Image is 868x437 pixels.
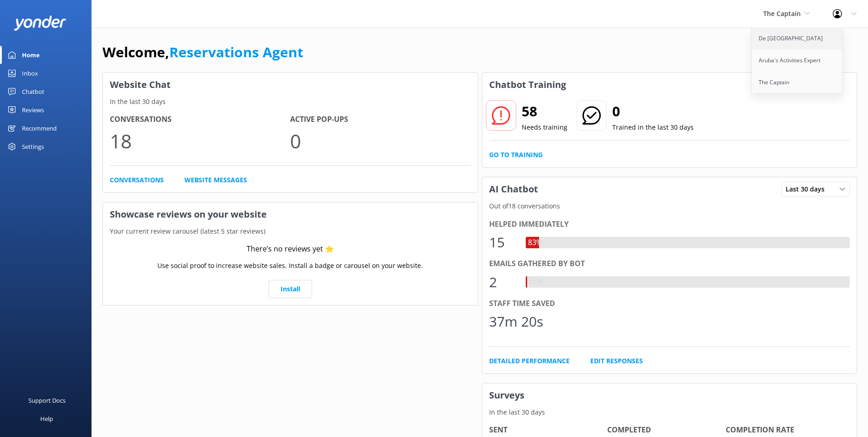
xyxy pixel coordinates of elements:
h4: Completion Rate [726,424,844,436]
h3: AI Chatbot [482,177,545,201]
div: Inbox [22,64,38,82]
div: Reviews [22,101,44,119]
div: Settings [22,137,44,156]
div: Help [40,410,53,428]
div: 15 [489,231,517,253]
img: yonder-white-logo.png [14,16,66,31]
div: Chatbot [22,82,44,101]
span: Last 30 days [786,184,830,194]
p: Your current review carousel (latest 5 star reviews) [103,226,478,236]
a: Reservations Agent [169,43,303,61]
div: Support Docs [28,391,65,410]
div: Helped immediately [489,218,850,230]
div: There’s no reviews yet ⭐ [247,243,334,255]
a: Aruba's Activities Expert [752,49,843,71]
h3: Showcase reviews on your website [103,202,478,226]
div: 37m 20s [489,311,543,333]
h4: Conversations [110,114,290,126]
a: Website Messages [184,175,247,185]
a: Install [269,280,312,298]
a: Detailed Performance [489,356,570,366]
div: 11% [526,276,545,288]
p: 0 [290,126,470,156]
div: 83% [526,237,545,249]
p: In the last 30 days [482,407,857,417]
h3: Chatbot Training [482,73,573,97]
div: Staff time saved [489,298,850,310]
h2: 58 [522,100,567,122]
a: Go to Training [489,150,543,160]
span: The Captain [763,9,801,18]
h2: 0 [612,100,694,122]
a: Conversations [110,175,164,185]
div: 2 [489,271,517,293]
h4: Active Pop-ups [290,114,470,126]
div: Emails gathered by bot [489,258,850,270]
div: Recommend [22,119,57,137]
a: De [GEOGRAPHIC_DATA] [752,27,843,49]
a: Edit Responses [590,356,643,366]
p: In the last 30 days [103,97,478,107]
h1: Welcome, [102,41,303,63]
p: 18 [110,126,290,156]
a: The Captain [752,71,843,93]
p: Out of 18 conversations [482,201,857,211]
p: Use social proof to increase website sales. Install a badge or carousel on your website. [157,261,423,271]
div: Home [22,46,40,64]
h4: Completed [607,424,726,436]
p: Trained in the last 30 days [612,122,694,132]
h3: Website Chat [103,73,478,97]
p: Needs training [522,122,567,132]
h4: Sent [489,424,608,436]
h3: Surveys [482,383,857,407]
